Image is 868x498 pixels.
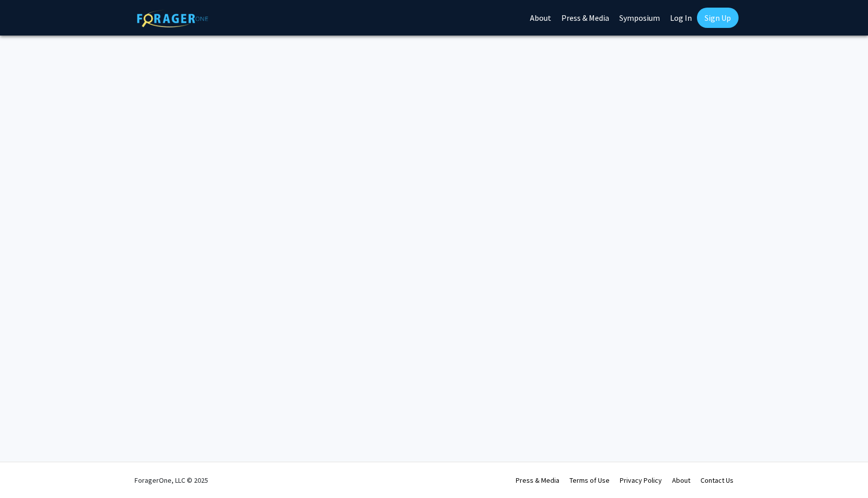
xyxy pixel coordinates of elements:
[516,476,559,485] a: Press & Media
[697,8,739,28] a: Sign Up
[620,476,662,485] a: Privacy Policy
[135,462,208,498] div: ForagerOne, LLC © 2025
[570,476,610,485] a: Terms of Use
[672,476,690,485] a: About
[700,476,733,485] a: Contact Us
[137,10,208,27] img: ForagerOne Logo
